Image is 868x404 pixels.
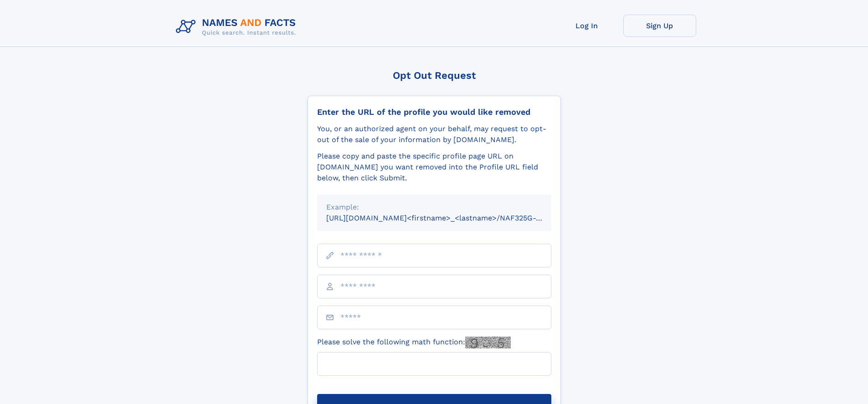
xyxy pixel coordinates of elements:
[317,151,551,184] div: Please copy and paste the specific profile page URL on [DOMAIN_NAME] you want removed into the Pr...
[317,107,551,117] div: Enter the URL of the profile you would like removed
[326,214,569,222] small: [URL][DOMAIN_NAME]<firstname>_<lastname>/NAF325G-xxxxxxxx
[172,15,303,39] img: Logo Names and Facts
[550,15,623,37] a: Log In
[308,70,561,81] div: Opt Out Request
[317,123,551,145] div: You, or an authorized agent on your behalf, may request to opt-out of the sale of your informatio...
[623,15,696,37] a: Sign Up
[326,202,542,213] div: Example:
[317,337,511,348] label: Please solve the following math function:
